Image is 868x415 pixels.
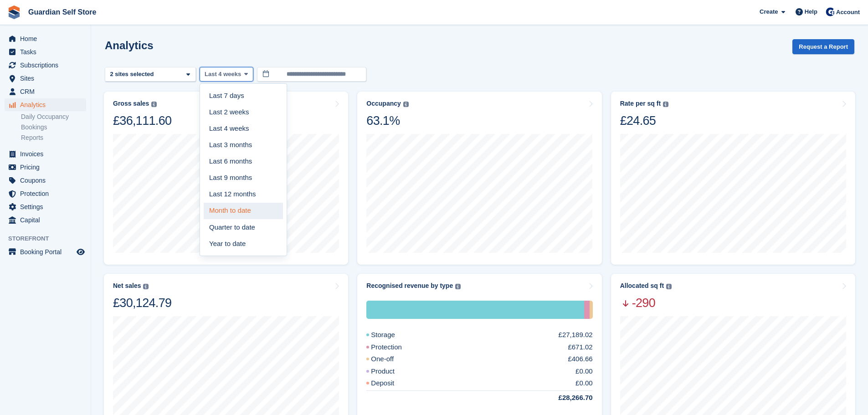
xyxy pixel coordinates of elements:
[113,113,171,128] div: £36,111.60
[204,137,283,153] a: Last 3 months
[143,284,149,289] img: icon-info-grey-7440780725fd019a000dd9b08b2336e03edf1995a4989e88bcd33f0948082b44.svg
[20,46,75,58] span: Tasks
[805,7,817,16] span: Help
[537,393,593,403] div: £28,266.70
[21,123,86,132] a: Bookings
[5,214,86,226] a: menu
[620,113,668,128] div: £24.65
[620,295,672,311] span: -290
[205,70,241,79] span: Last 4 weeks
[108,70,157,79] div: 2 sites selected
[20,214,75,226] span: Capital
[575,366,593,377] div: £0.00
[5,32,86,45] a: menu
[20,98,75,111] span: Analytics
[584,301,590,319] div: Protection
[204,120,283,137] a: Last 4 weeks
[5,174,86,187] a: menu
[366,354,416,364] div: One-off
[455,284,461,289] img: icon-info-grey-7440780725fd019a000dd9b08b2336e03edf1995a4989e88bcd33f0948082b44.svg
[20,187,75,200] span: Protection
[366,113,408,128] div: 63.1%
[204,104,283,120] a: Last 2 weeks
[5,59,86,72] a: menu
[5,85,86,98] a: menu
[20,148,75,160] span: Invoices
[7,5,21,19] img: stora-icon-8386f47178a22dfd0bd8f6a31ec36ba5ce8667c1dd55bd0f319d3a0aa187defe.svg
[20,72,75,85] span: Sites
[75,246,86,257] a: Preview store
[113,282,141,290] div: Net sales
[20,246,75,258] span: Booking Portal
[20,32,75,45] span: Home
[204,169,283,186] a: Last 9 months
[366,301,584,319] div: Storage
[20,161,75,174] span: Pricing
[663,102,668,107] img: icon-info-grey-7440780725fd019a000dd9b08b2336e03edf1995a4989e88bcd33f0948082b44.svg
[113,295,171,311] div: £30,124.79
[25,5,100,20] a: Guardian Self Store
[366,100,401,108] div: Occupancy
[8,234,91,243] span: Storefront
[21,133,86,142] a: Reports
[760,7,778,16] span: Create
[590,301,593,319] div: One-off
[204,203,283,219] a: Month to date
[568,354,592,364] div: £406.66
[5,148,86,160] a: menu
[836,8,860,17] span: Account
[20,59,75,72] span: Subscriptions
[20,85,75,98] span: CRM
[5,200,86,213] a: menu
[5,72,86,85] a: menu
[366,282,453,290] div: Recognised revenue by type
[366,366,416,377] div: Product
[620,282,664,290] div: Allocated sq ft
[366,378,416,389] div: Deposit
[559,330,593,340] div: £27,189.02
[568,342,592,353] div: £671.02
[620,100,661,108] div: Rate per sq ft
[575,378,593,389] div: £0.00
[204,153,283,169] a: Last 6 months
[20,174,75,187] span: Coupons
[21,113,86,121] a: Daily Occupancy
[403,102,409,107] img: icon-info-grey-7440780725fd019a000dd9b08b2336e03edf1995a4989e88bcd33f0948082b44.svg
[366,342,424,353] div: Protection
[5,46,86,58] a: menu
[20,200,75,213] span: Settings
[204,236,283,252] a: Year to date
[5,246,86,258] a: menu
[666,284,672,289] img: icon-info-grey-7440780725fd019a000dd9b08b2336e03edf1995a4989e88bcd33f0948082b44.svg
[151,102,157,107] img: icon-info-grey-7440780725fd019a000dd9b08b2336e03edf1995a4989e88bcd33f0948082b44.svg
[5,187,86,200] a: menu
[200,67,253,82] button: Last 4 weeks
[366,330,417,340] div: Storage
[204,219,283,236] a: Quarter to date
[204,186,283,203] a: Last 12 months
[792,39,854,54] button: Request a Report
[113,100,149,108] div: Gross sales
[105,39,154,51] h2: Analytics
[204,87,283,104] a: Last 7 days
[5,98,86,111] a: menu
[826,7,835,16] img: Tom Scott
[5,161,86,174] a: menu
